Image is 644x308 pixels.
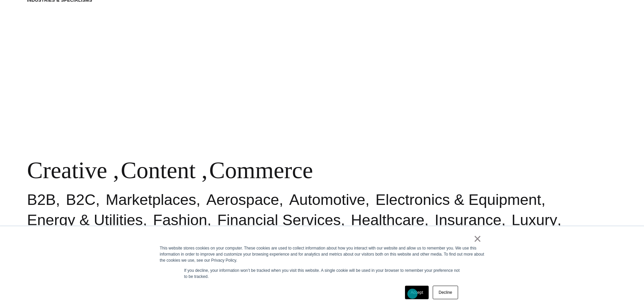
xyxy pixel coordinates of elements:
[160,245,484,263] div: This website stores cookies on your computer. These cookies are used to collect information about...
[27,157,107,183] a: Creative
[106,191,196,208] a: Marketplaces
[511,211,557,229] a: Luxury
[201,157,208,183] span: ,
[27,191,56,208] a: B2B
[113,157,119,183] span: ,
[474,236,482,242] a: ×
[351,211,425,229] a: Healthcare
[217,211,341,229] a: Financial Services
[209,157,313,183] a: Commerce
[184,267,460,280] p: If you decline, your information won’t be tracked when you visit this website. A single cookie wi...
[27,211,143,229] a: Energy & Utilities
[289,191,365,208] a: Automotive
[121,157,196,183] a: Content
[376,191,541,208] a: Electronics & Equipment
[206,191,279,208] a: Aerospace
[433,286,458,299] a: Decline
[405,286,429,299] a: Accept
[435,211,502,229] a: Insurance
[153,211,207,229] a: Fashion
[66,191,96,208] a: B2C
